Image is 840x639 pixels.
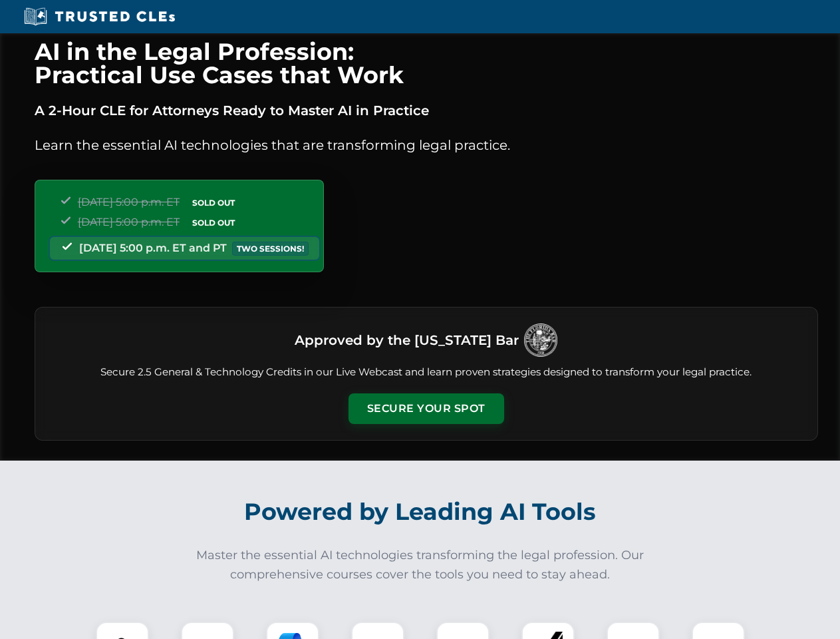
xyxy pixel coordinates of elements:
h2: Powered by Leading AI Tools [52,489,789,535]
h1: AI in the Legal Profession: Practical Use Cases that Work [35,40,818,87]
button: Secure Your Spot [349,393,504,424]
h3: Approved by the [US_STATE] Bar [295,328,519,352]
p: Learn the essential AI technologies that are transforming legal practice. [35,134,818,156]
p: Secure 2.5 General & Technology Credits in our Live Webcast and learn proven strategies designed ... [51,365,801,380]
p: Master the essential AI technologies transforming the legal profession. Our comprehensive courses... [188,546,653,584]
p: A 2-Hour CLE for Attorneys Ready to Master AI in Practice [35,100,818,121]
img: Trusted CLEs [20,7,179,27]
span: SOLD OUT [188,216,239,230]
span: [DATE] 5:00 p.m. ET [78,216,180,228]
img: Logo [524,323,557,357]
span: [DATE] 5:00 p.m. ET [78,196,180,208]
span: SOLD OUT [188,196,239,210]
